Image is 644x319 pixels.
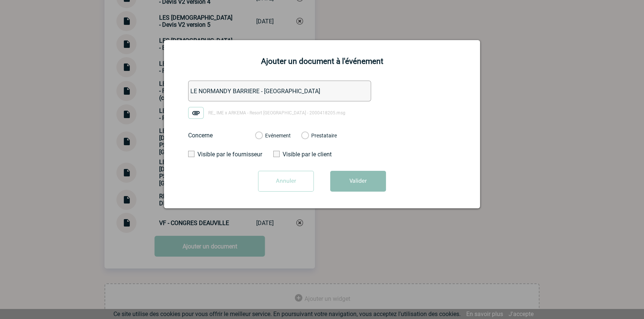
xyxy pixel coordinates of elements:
label: Evénement [255,133,262,139]
button: Valider [330,171,386,192]
label: Visible par le fournisseur [188,151,257,158]
span: RE_ IME x ARKEMA - Resort [GEOGRAPHIC_DATA] - 2000418205.msg [208,110,345,115]
h2: Ajouter un document à l'événement [173,57,471,66]
label: Visible par le client [273,151,342,158]
input: Annuler [258,171,314,192]
label: Prestataire [301,133,308,139]
label: Concerne [188,132,248,139]
input: Désignation [188,81,371,101]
